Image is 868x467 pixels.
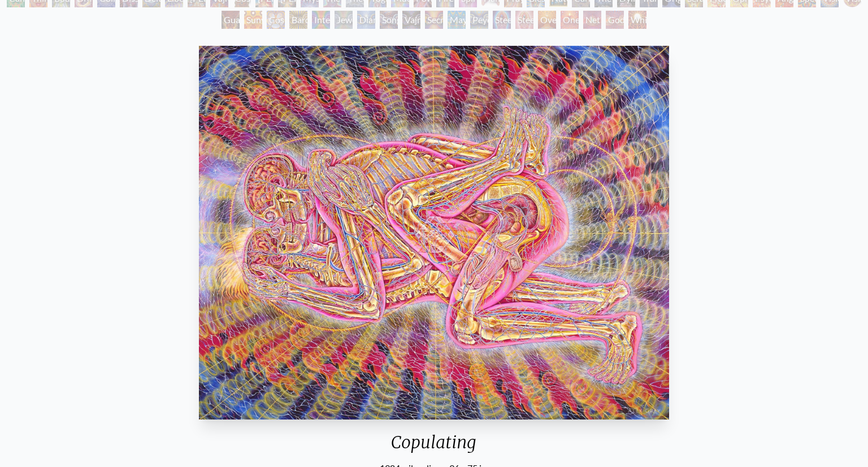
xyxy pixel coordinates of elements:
div: Godself [606,11,624,29]
div: Steeplehead 2 [515,11,533,29]
div: Vajra Being [402,11,420,29]
div: Bardo Being [289,11,307,29]
div: Secret Writing Being [425,11,443,29]
div: Net of Being [583,11,601,29]
div: White Light [628,11,646,29]
div: Diamond Being [357,11,375,29]
div: Interbeing [312,11,330,29]
div: Song of Vajra Being [380,11,398,29]
div: Mayan Being [448,11,466,29]
div: Peyote Being [470,11,488,29]
div: Jewel Being [335,11,353,29]
div: One [561,11,579,29]
div: Copulating [194,432,674,461]
div: Cosmic Elf [267,11,285,29]
div: Oversoul [538,11,556,29]
div: Sunyata [244,11,262,29]
div: Guardian of Infinite Vision [222,11,240,29]
div: Steeplehead 1 [493,11,511,29]
img: Copulating-1984-Alex-Grey-watermarked.jpg [199,46,669,420]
